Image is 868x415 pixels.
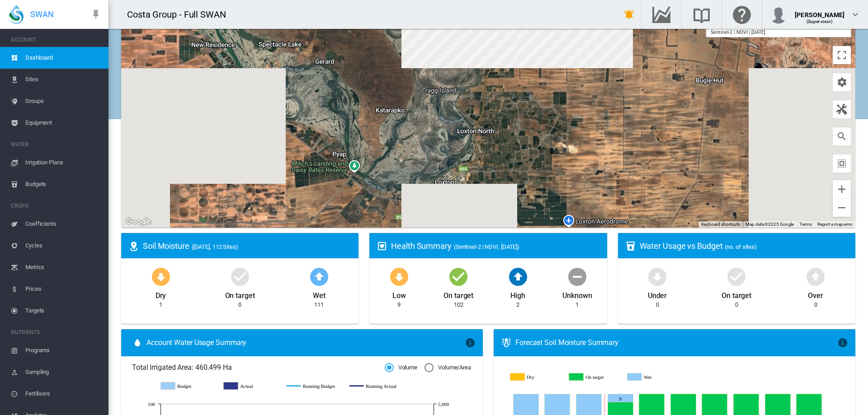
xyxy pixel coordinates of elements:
[192,243,238,250] span: ([DATE], 112 Sites)
[25,383,101,405] span: Fertilisers
[388,266,410,287] md-icon: icon-arrow-down-bold-circle
[30,9,54,20] span: SWAN
[128,241,139,252] md-icon: icon-map-marker-radius
[25,152,101,173] span: Irrigation Plans
[749,29,765,35] span: | [DATE]
[833,73,851,91] button: icon-cog
[438,401,449,407] tspan: 5,000
[808,287,823,301] div: Over
[25,340,101,361] span: Programs
[448,266,469,287] md-icon: icon-checkbox-marked-circle
[507,266,529,287] md-icon: icon-arrow-up-bold-circle
[391,240,599,252] div: Health Summary
[123,216,153,228] a: Open this area in Google Maps (opens a new window)
[795,7,844,16] div: [PERSON_NAME]
[640,240,848,252] div: Water Usage vs Budget
[833,127,851,145] button: icon-magnify
[127,8,234,21] div: Costa Group - Full SWAN
[146,338,465,348] span: Account Water Usage Summary
[833,180,851,198] button: Zoom in
[726,266,747,287] md-icon: icon-checkbox-marked-circle
[11,33,101,47] span: ACCOUNT
[313,287,325,301] div: Wet
[454,301,463,309] div: 102
[385,364,417,372] md-radio-button: Volume
[454,243,519,250] span: (Sentinel-2 | NDVI, [DATE])
[625,241,636,252] md-icon: icon-cup-water
[425,364,471,372] md-radio-button: Volume/Area
[569,373,621,381] g: On target
[465,337,476,348] md-icon: icon-information
[25,112,101,134] span: Equipment
[11,137,101,152] span: WATER
[9,5,24,24] img: SWAN-Landscape-Logo-Colour-drop.png
[156,287,166,301] div: Dry
[735,301,738,309] div: 0
[651,9,672,20] md-icon: Go to the Data Hub
[814,301,817,309] div: 0
[648,287,667,301] div: Under
[132,363,385,373] span: Total Irrigated Area: 460.499 Ha
[25,69,101,90] span: Sites
[562,287,592,301] div: Unknown
[799,222,812,227] a: Terms
[624,9,635,20] md-icon: icon-bell-ring
[11,199,101,213] span: CROPS
[161,382,215,390] g: Budget
[510,373,562,381] g: Dry
[25,213,101,235] span: Coefficients
[308,266,330,287] md-icon: icon-arrow-up-bold-circle
[25,173,101,195] span: Budgets
[620,5,638,23] button: icon-bell-ring
[807,19,833,24] span: (Supervisor)
[510,287,525,301] div: High
[711,29,747,35] span: Sentinel-2 | NDVI
[314,301,324,309] div: 111
[224,382,278,390] g: Actual
[25,235,101,256] span: Cycles
[725,243,757,250] span: (no. of sites)
[627,373,679,381] g: Wet
[731,9,753,20] md-icon: Click here for help
[443,287,473,301] div: On target
[238,301,241,309] div: 0
[646,266,668,287] md-icon: icon-arrow-down-bold-circle
[397,301,401,309] div: 9
[516,301,519,309] div: 2
[656,301,659,309] div: 0
[25,90,101,112] span: Groups
[837,337,848,348] md-icon: icon-information
[833,199,851,217] button: Zoom out
[225,287,255,301] div: On target
[836,158,847,169] md-icon: icon-select-all
[25,278,101,300] span: Prices
[769,5,788,23] img: profile.jpg
[745,222,794,227] span: Map data ©2025 Google
[722,287,751,301] div: On target
[392,287,406,301] div: Low
[159,301,162,309] div: 1
[501,337,512,348] md-icon: icon-thermometer-lines
[701,221,740,228] button: Keyboard shortcuts
[833,154,851,173] button: icon-select-all
[11,325,101,340] span: NUTRIENTS
[608,394,633,402] g: Wet Aug 28, 2025 9
[566,266,588,287] md-icon: icon-minus-circle
[25,300,101,322] span: Targets
[123,216,153,228] img: Google
[576,301,579,309] div: 1
[25,256,101,278] span: Metrics
[132,337,143,348] md-icon: icon-water
[349,382,403,390] g: Running Actual
[850,9,861,20] md-icon: icon-chevron-down
[148,401,156,407] tspan: 100
[833,46,851,64] button: Toggle fullscreen view
[25,47,101,69] span: Dashboard
[805,266,826,287] md-icon: icon-arrow-up-bold-circle
[691,9,712,20] md-icon: Search the knowledge base
[150,266,172,287] md-icon: icon-arrow-down-bold-circle
[143,240,351,252] div: Soil Moisture
[90,9,101,20] md-icon: icon-pin
[817,222,853,227] a: Report a map error
[515,338,837,348] div: Forecast Soil Moisture Summary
